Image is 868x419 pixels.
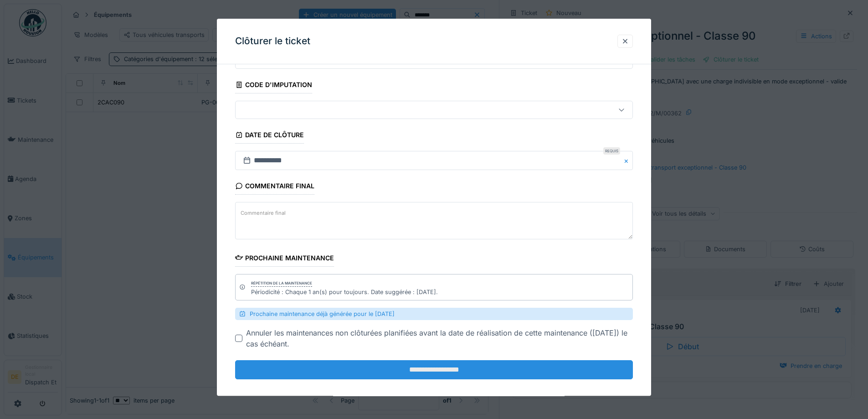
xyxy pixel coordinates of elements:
[235,308,633,320] div: Prochaine maintenance déjà générée pour le [DATE]
[251,280,312,287] div: Répétition de la maintenance
[239,207,288,219] label: Commentaire final
[246,328,633,350] div: Annuler les maintenances non clôturées planifiées avant la date de réalisation de cette maintenan...
[235,36,310,47] h3: Clôturer le ticket
[235,251,334,267] div: Prochaine maintenance
[623,151,633,171] button: Close
[603,148,620,155] div: Requis
[235,78,312,93] div: Code d'imputation
[235,180,314,195] div: Commentaire final
[235,129,304,144] div: Date de clôture
[251,288,438,296] div: Périodicité : Chaque 1 an(s) pour toujours. Date suggérée : [DATE].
